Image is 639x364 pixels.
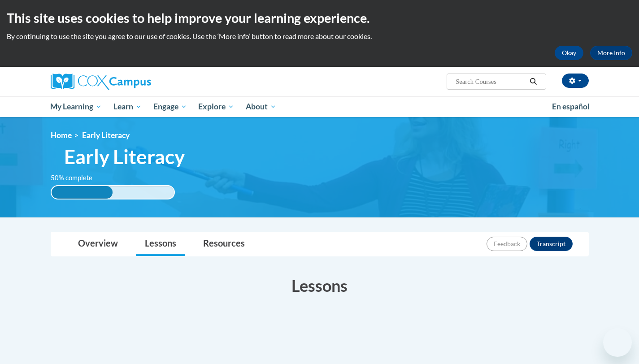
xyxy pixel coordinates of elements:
[108,96,148,117] a: Learn
[555,46,583,60] button: Okay
[51,274,589,297] h3: Lessons
[51,74,221,90] a: Cox Campus
[603,328,632,357] iframe: Button to launch messaging window
[552,102,590,111] span: En español
[69,232,127,256] a: Overview
[51,74,151,90] img: Cox Campus
[562,74,589,88] button: Account Settings
[194,232,254,256] a: Resources
[546,97,596,116] a: En español
[82,130,130,140] span: Early Literacy
[148,96,193,117] a: Engage
[153,101,187,112] span: Engage
[526,76,540,87] button: Search
[113,101,142,112] span: Learn
[37,96,602,117] div: Main menu
[45,96,108,117] a: My Learning
[7,31,632,41] p: By continuing to use the site you agree to our use of cookies. Use the ‘More info’ button to read...
[64,145,185,169] span: Early Literacy
[51,173,102,183] label: 50% complete
[246,101,276,112] span: About
[51,130,72,140] a: Home
[590,46,632,60] a: More Info
[455,76,526,87] input: Search Courses
[50,101,102,112] span: My Learning
[198,101,234,112] span: Explore
[7,9,632,27] h2: This site uses cookies to help improve your learning experience.
[240,96,282,117] a: About
[192,96,240,117] a: Explore
[52,186,113,199] div: 50% complete
[530,237,573,251] button: Transcript
[136,232,185,256] a: Lessons
[487,237,527,251] button: Feedback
